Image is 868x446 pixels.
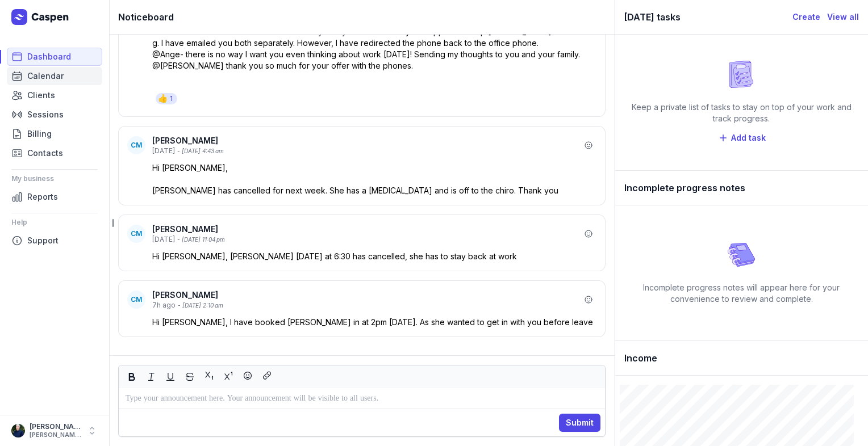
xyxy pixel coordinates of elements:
span: Submit [566,416,594,430]
div: [PERSON_NAME][EMAIL_ADDRESS][DOMAIN_NAME][PERSON_NAME] [30,431,82,439]
div: [PERSON_NAME] [152,135,581,146]
span: CM [131,229,142,238]
span: CM [131,141,142,150]
span: Sessions [27,108,64,121]
div: [DATE] [152,235,175,244]
div: Income [615,341,868,376]
div: 7h ago [152,301,176,310]
div: [DATE] tasks [624,9,792,25]
span: Contacts [27,146,63,160]
div: [PERSON_NAME] [152,289,581,301]
span: Reports [27,190,58,204]
div: 👍 [158,93,168,104]
p: Hi [PERSON_NAME], I have booked [PERSON_NAME] in at 2pm [DATE]. As she wanted to get in with you ... [152,317,596,328]
div: 1 [170,94,173,103]
div: [PERSON_NAME] [30,422,82,431]
p: [PERSON_NAME] has cancelled for next week. She has a [MEDICAL_DATA] and is off to the chiro. Than... [152,185,596,196]
a: Create [792,10,820,24]
img: User profile image [11,424,25,437]
span: Dashboard [27,50,71,64]
span: Support [27,234,59,247]
div: [DATE] [152,146,175,155]
span: Billing [27,127,52,141]
div: Keep a private list of tasks to stay on top of your work and track progress. [624,102,859,124]
div: My business [11,170,98,188]
p: Hi [PERSON_NAME], [PERSON_NAME] [DATE] at 6:30 has cancelled, she has to stay back at work [152,251,596,262]
a: View all [827,10,859,24]
span: CM [131,295,142,304]
div: Help [11,213,98,232]
div: Incomplete progress notes [615,171,868,205]
span: Clients [27,89,55,102]
p: @Ange- there is no way I want you even thinking about work [DATE]! Sending my thoughts to you and... [152,49,596,60]
div: Incomplete progress notes will appear here for your convenience to review and complete. [624,282,859,305]
div: - [DATE] 2:10 am [178,301,223,310]
div: [PERSON_NAME] [152,224,581,235]
span: Add task [731,131,766,145]
button: Submit [559,414,600,432]
div: - [DATE] 4:43 am [177,147,224,155]
p: Hi [PERSON_NAME], [152,162,596,174]
p: @[PERSON_NAME] thank you so much for your offer with the phones. [152,60,596,71]
span: Calendar [27,69,64,83]
div: - [DATE] 11:04 pm [177,235,225,244]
